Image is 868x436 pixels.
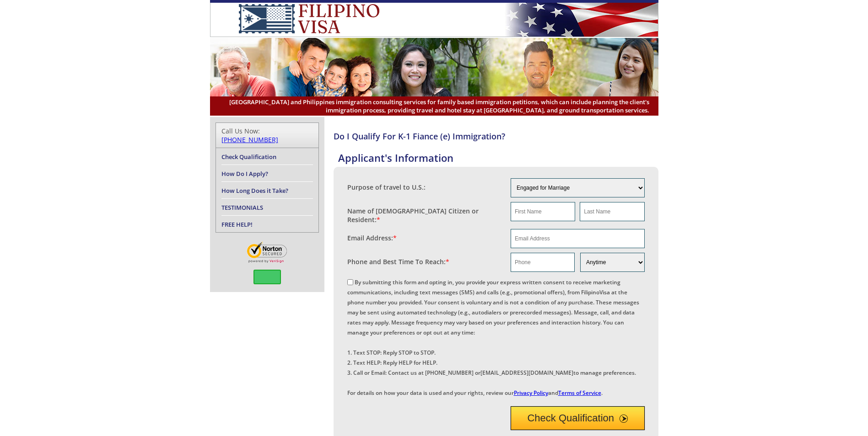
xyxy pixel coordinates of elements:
[580,202,644,221] input: Last Name
[221,135,278,144] a: [PHONE_NUMBER]
[347,234,397,242] label: Email Address:
[334,131,658,142] h4: Do I Qualify For K-1 Fiance (e) Immigration?
[221,170,268,178] a: How Do I Apply?
[511,202,575,221] input: First Name
[511,253,575,272] input: Phone
[514,389,548,397] a: Privacy Policy
[347,279,353,285] input: By submitting this form and opting in, you provide your express written consent to receive market...
[347,207,502,224] label: Name of [DEMOGRAPHIC_DATA] Citizen or Resident:
[338,151,658,165] h4: Applicant's Information
[221,153,276,161] a: Check Qualification
[558,389,601,397] a: Terms of Service
[221,203,263,212] a: TESTIMONIALS
[580,253,644,272] select: Phone and Best Reach Time are required.
[347,183,426,191] label: Purpose of travel to U.S.:
[221,186,288,195] a: How Long Does it Take?
[219,98,649,114] span: [GEOGRAPHIC_DATA] and Philippines immigration consulting services for family based immigration pe...
[221,220,253,229] a: FREE HELP!
[511,229,645,248] input: Email Address
[347,257,449,266] label: Phone and Best Time To Reach:
[511,406,645,430] button: Check Qualification
[221,127,313,144] div: Call Us Now:
[347,278,639,397] label: By submitting this form and opting in, you provide your express written consent to receive market...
